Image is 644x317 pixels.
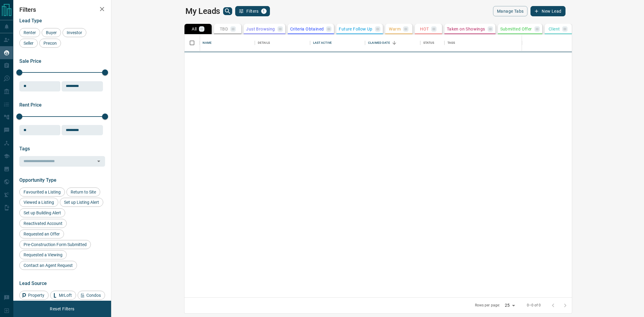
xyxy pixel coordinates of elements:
span: Property [26,293,46,298]
div: Renter [19,28,40,37]
div: Tags [447,34,455,51]
button: New Lead [530,6,565,16]
p: Taken on Showings [447,27,485,31]
div: Precon [39,39,61,48]
div: Status [423,34,434,51]
div: Contact an Agent Request [19,261,77,270]
div: Requested a Viewing [19,250,67,259]
div: Claimed Date [368,34,390,51]
span: Return to Site [69,190,98,194]
div: Last Active [310,34,365,51]
span: Tags [19,146,30,152]
span: Sale Price [19,58,41,64]
span: Investor [65,30,84,35]
p: Criteria Obtained [290,27,324,31]
div: Property [19,291,49,300]
div: Buyer [42,28,61,37]
button: Sort [390,39,399,47]
span: Requested a Viewing [21,252,65,257]
span: Renter [21,30,38,35]
span: Pre-Construction Form Submitted [21,242,89,247]
span: Seller [21,41,36,46]
div: Reactivated Account [19,219,67,228]
div: Details [255,34,310,51]
div: Condos [78,291,105,300]
div: Name [200,34,255,51]
span: Rent Price [19,102,42,108]
h2: Filters [19,6,105,13]
span: 1 [262,9,266,13]
span: Lead Type [19,18,42,24]
span: Contact an Agent Request [21,263,75,268]
button: search button [223,7,232,15]
span: Opportunity Type [19,177,56,183]
p: Submitted Offer [500,27,532,31]
span: Requested an Offer [21,232,62,236]
p: 0–0 of 0 [527,303,541,308]
button: Filters1 [235,6,270,16]
div: Claimed Date [365,34,420,51]
div: Last Active [313,34,332,51]
button: Manage Tabs [493,6,527,16]
div: 25 [502,301,517,310]
div: Viewed a Listing [19,198,58,207]
span: Reactivated Account [21,221,65,226]
p: Warm [389,27,401,31]
span: MrLoft [57,293,74,298]
div: Favourited a Listing [19,187,65,197]
p: TBD [220,27,228,31]
div: Pre-Construction Form Submitted [19,240,91,249]
span: Condos [84,293,103,298]
p: HOT [420,27,429,31]
div: Set up Listing Alert [60,198,103,207]
div: Set up Building Alert [19,208,65,217]
button: Open [95,157,103,165]
div: Return to Site [66,187,100,197]
h1: My Leads [185,6,220,16]
span: Set up Building Alert [21,210,63,215]
div: Requested an Offer [19,229,64,239]
p: All [192,27,197,31]
div: Name [203,34,212,51]
div: MrLoft [50,291,76,300]
span: Precon [41,41,59,46]
p: Client [549,27,560,31]
span: Favourited a Listing [21,190,63,194]
span: Lead Source [19,280,47,286]
p: Future Follow Up [339,27,372,31]
span: Buyer [44,30,59,35]
div: Status [420,34,444,51]
span: Set up Listing Alert [62,200,101,205]
p: Rows per page: [475,303,500,308]
div: Investor [62,28,86,37]
div: Seller [19,39,38,48]
button: Reset Filters [46,304,78,314]
span: Viewed a Listing [21,200,56,205]
div: Details [258,34,270,51]
p: Just Browsing [246,27,275,31]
